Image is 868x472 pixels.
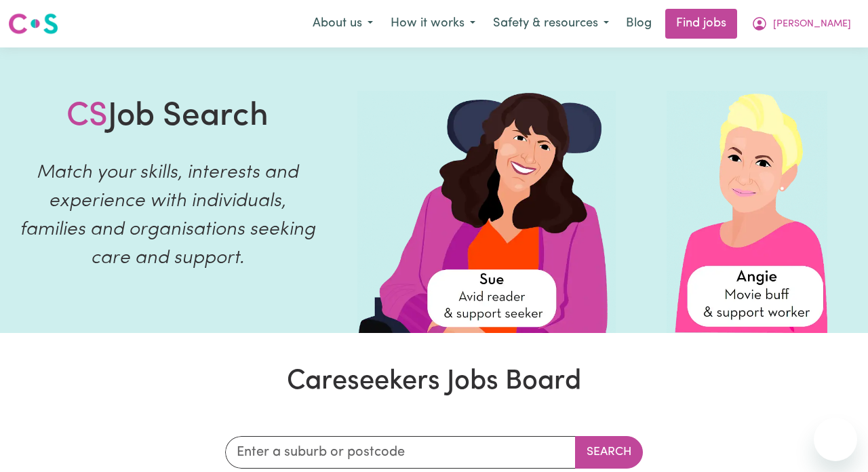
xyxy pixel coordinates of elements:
[665,9,737,39] a: Find jobs
[484,9,618,38] button: Safety & resources
[304,9,382,38] button: About us
[382,9,484,38] button: How it works
[743,9,860,38] button: My Account
[16,159,319,273] p: Match your skills, interests and experience with individuals, families and organisations seeking ...
[66,100,108,133] span: CS
[8,12,58,36] img: Careseekers logo
[66,98,269,137] h1: Job Search
[773,17,851,32] span: [PERSON_NAME]
[575,436,643,469] button: Search
[8,8,58,39] a: Careseekers logo
[618,9,660,39] a: Blog
[225,436,576,469] input: Enter a suburb or postcode
[814,418,857,461] iframe: Button to launch messaging window, conversation in progress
